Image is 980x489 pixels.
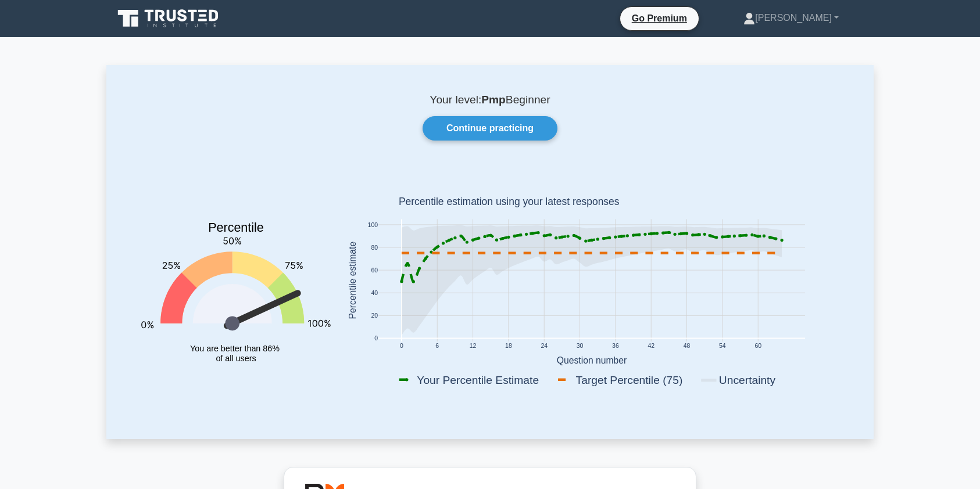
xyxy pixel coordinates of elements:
text: 20 [371,312,378,319]
text: 100 [368,222,378,228]
text: 12 [470,343,477,350]
text: 0 [400,343,403,350]
text: Percentile estimate [348,242,357,319]
text: 30 [577,343,584,350]
text: Question number [557,355,627,365]
text: 0 [374,336,378,342]
a: Go Premium [625,11,694,26]
text: 60 [754,343,761,350]
text: 60 [371,267,378,274]
text: 48 [684,343,691,350]
text: 80 [371,245,378,251]
tspan: of all users [216,354,256,363]
text: 54 [719,343,726,350]
text: 36 [612,343,619,350]
p: Your level: Beginner [134,93,846,107]
b: Pmp [481,94,506,106]
a: [PERSON_NAME] [716,6,867,30]
tspan: You are better than 86% [190,344,280,353]
text: 40 [371,290,378,296]
text: Percentile [208,221,264,235]
text: 6 [435,343,439,350]
a: Continue practicing [423,116,557,141]
text: Percentile estimation using your latest responses [399,196,620,208]
text: 18 [505,343,512,350]
text: 42 [648,343,654,350]
text: 24 [541,343,548,350]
